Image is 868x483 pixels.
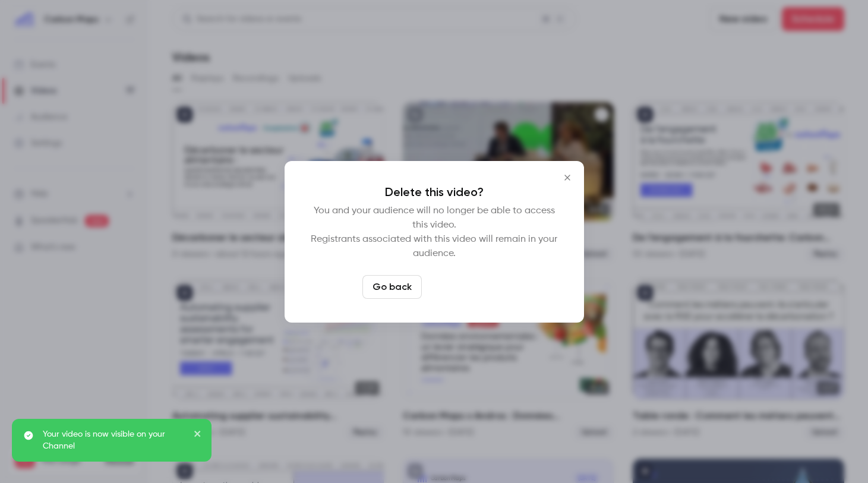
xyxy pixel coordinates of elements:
[362,275,422,299] button: Go back
[43,428,185,452] p: Your video is now visible on your Channel
[308,185,560,199] p: Delete this video?
[427,275,506,299] button: Delete video
[308,204,560,261] p: You and your audience will no longer be able to access this video. Registrants associated with th...
[555,166,579,190] button: Close
[194,428,202,443] button: close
